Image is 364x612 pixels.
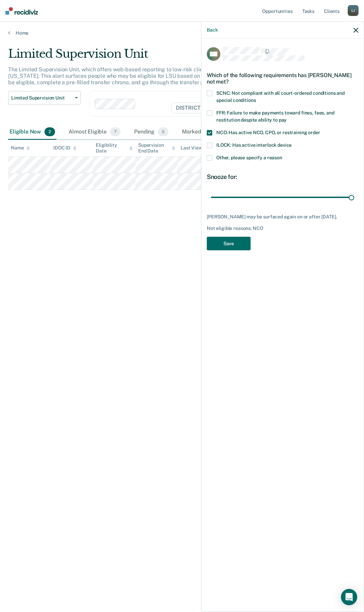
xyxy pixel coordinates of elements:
[341,589,357,605] div: Open Intercom Messenger
[110,127,121,136] span: 7
[216,155,282,160] span: Other, please specify a reason
[207,173,358,181] div: Snooze for:
[158,127,168,136] span: 0
[216,110,334,123] span: FFR: Failure to make payments toward fines, fees, and restitution despite ability to pay
[44,127,55,136] span: 2
[181,145,214,151] div: Last Viewed
[8,30,356,36] a: Home
[5,7,38,15] img: Recidiviz
[53,145,76,151] div: IDOC ID
[11,95,72,101] span: Limited Supervision Unit
[207,237,251,251] button: Save
[207,67,358,90] div: Which of the following requirements has [PERSON_NAME] not met?
[8,66,334,86] p: The Limited Supervision Unit, which offers web-based reporting to low-risk clients, is the lowest...
[11,145,30,151] div: Name
[8,47,336,66] div: Limited Supervision Unit
[216,90,345,103] span: SCNC: Not compliant with all court-ordered conditions and special conditions
[181,125,241,140] div: Marked Ineligible
[216,130,320,135] span: NCO: Has active NCO, CPO, or restraining order
[138,142,175,154] div: Supervision End Date
[207,226,358,231] div: Not eligible reasons: NCO
[207,214,358,220] div: [PERSON_NAME] may be surfaced again on or after [DATE].
[171,103,293,113] span: DISTRICT OFFICE 5, [GEOGRAPHIC_DATA]
[8,125,56,140] div: Eligible Now
[67,125,122,140] div: Almost Eligible
[96,142,133,154] div: Eligibility Date
[207,27,218,33] button: Back
[133,125,170,140] div: Pending
[216,142,292,148] span: ILOCK: Has active interlock device
[348,5,359,16] div: L J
